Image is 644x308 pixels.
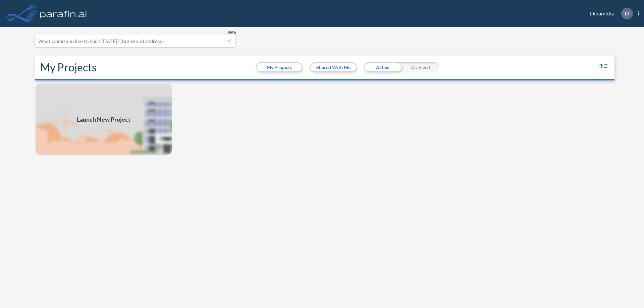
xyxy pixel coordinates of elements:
[77,115,130,124] span: Launch New Project
[39,7,88,20] img: logo
[311,63,356,71] button: Shared With Me
[40,61,97,74] h2: My Projects
[35,83,172,156] img: add
[227,29,236,35] span: Beta
[401,62,439,72] div: Archived
[625,10,629,16] p: D
[598,62,609,73] button: sort
[257,63,302,71] button: My Projects
[580,8,639,19] div: Dinamicka
[35,83,172,156] a: Launch New Project
[364,62,401,72] div: Active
